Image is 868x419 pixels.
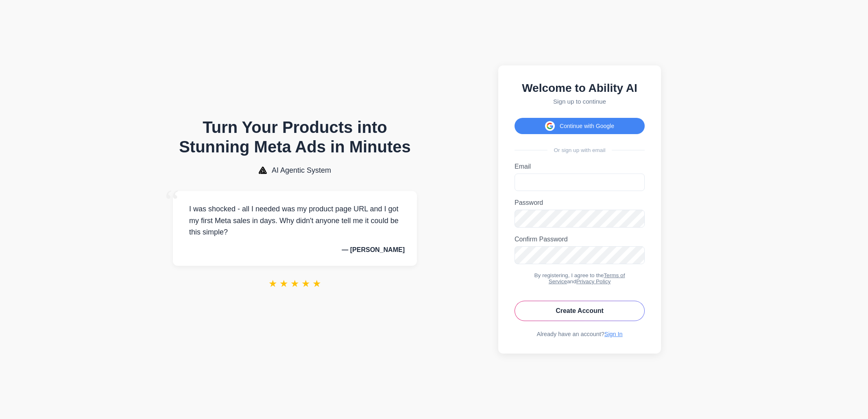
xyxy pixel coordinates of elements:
[604,331,623,337] a: Sign In
[290,278,299,289] span: ★
[576,278,611,284] a: Privacy Policy
[259,167,267,174] img: AI Agentic System Logo
[272,166,331,175] span: AI Agentic System
[515,236,645,243] label: Confirm Password
[185,203,405,238] p: I was shocked - all I needed was my product page URL and I got my first Meta sales in days. Why d...
[301,278,310,289] span: ★
[268,278,277,289] span: ★
[515,118,645,134] button: Continue with Google
[173,117,417,156] h1: Turn Your Products into Stunning Meta Ads in Minutes
[515,82,645,95] h2: Welcome to Ability AI
[515,147,645,153] div: Or sign up with email
[549,272,625,284] a: Terms of Service
[515,163,645,170] label: Email
[515,301,645,321] button: Create Account
[515,331,645,337] div: Already have an account?
[515,98,645,105] p: Sign up to continue
[279,278,288,289] span: ★
[185,246,405,254] p: — [PERSON_NAME]
[515,199,645,206] label: Password
[515,272,645,284] div: By registering, I agree to the and
[165,183,179,220] span: “
[312,278,321,289] span: ★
